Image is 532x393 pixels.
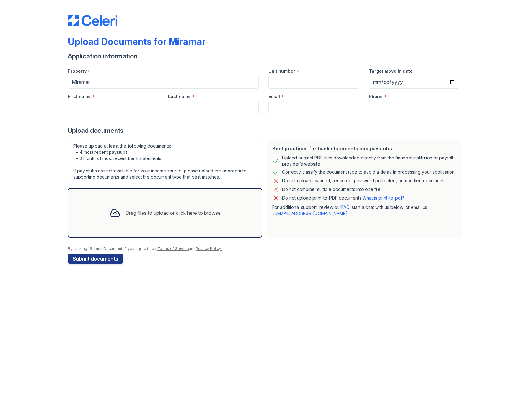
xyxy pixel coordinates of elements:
[68,36,206,47] div: Upload Documents for Miramar
[268,93,280,100] label: Email
[341,205,349,210] a: FAQ
[268,68,295,74] label: Unit number
[68,254,123,264] button: Submit documents
[196,246,222,251] a: Privacy Policy.
[68,52,464,61] div: Application information
[276,211,347,216] a: [EMAIL_ADDRESS][DOMAIN_NAME]
[272,145,457,152] div: Best practices for bank statements and paystubs
[362,195,404,201] a: What is print-to-pdf?
[282,186,382,193] div: Do not combine multiple documents into one file.
[282,168,456,176] div: Correctly classify the document type to avoid a delay in processing your application.
[157,246,189,251] a: Terms of Service
[282,177,447,184] div: Do not upload scanned, redacted, password protected, or modified documents.
[68,140,262,183] div: Please upload at least the following documents: • 4 most recent paystubs • 3 month of most recent...
[68,246,464,251] div: By clicking "Submit Documents," you agree to our and
[168,93,191,100] label: Last name
[125,209,221,217] div: Drag files to upload or click here to browse
[68,68,87,74] label: Property
[68,126,464,135] div: Upload documents
[68,15,117,26] img: CE_Logo_Blue-a8612792a0a2168367f1c8372b55b34899dd931a85d93a1a3d3e32e68fde9ad4.png
[68,93,91,100] label: First name
[282,195,404,201] p: Do not upload print-to-PDF documents.
[282,155,457,167] div: Upload original PDF files downloaded directly from the financial institution or payroll provider’...
[369,68,413,74] label: Target move in date
[369,93,383,100] label: Phone
[272,204,457,217] p: For additional support, review our , start a chat with us below, or email us at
